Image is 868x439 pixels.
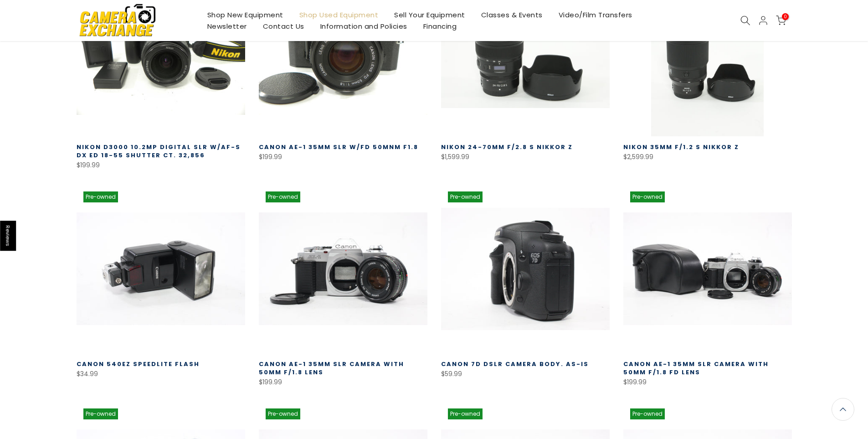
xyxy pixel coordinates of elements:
[623,360,769,377] a: Canon AE-1 35mm SLR Camera with 50mm f/1.8 FD Lens
[199,21,255,32] a: Newsletter
[776,15,786,26] a: 0
[255,21,312,32] a: Contact Us
[77,360,200,368] a: Canon 540EZ Speedlite Flash
[312,21,415,32] a: Information and Policies
[623,377,792,388] div: $199.99
[77,160,245,171] div: $199.99
[623,143,739,151] a: Nikon 35mm f/1.2 S Nikkor Z
[623,151,792,163] div: $2,599.99
[199,9,291,21] a: Shop New Equipment
[441,360,589,368] a: Canon 7D DSLR Camera Body. AS-IS
[386,9,473,21] a: Sell Your Equipment
[550,9,640,21] a: Video/Film Transfers
[77,143,241,160] a: Nikon D3000 10.2mp Digital SLR w/AF-S DX ED 18-55 Shutter Ct. 32,856
[259,377,427,388] div: $199.99
[259,151,427,163] div: $199.99
[441,368,610,380] div: $59.99
[441,151,610,163] div: $1,599.99
[415,21,465,32] a: Financing
[473,9,550,21] a: Classes & Events
[259,143,418,151] a: Canon AE-1 35mm SLR w/FD 50mnm f1.8
[441,143,573,151] a: Nikon 24-70mm f/2.8 S Nikkor Z
[782,13,789,20] span: 0
[832,398,854,421] a: Back to the top
[259,360,404,377] a: Canon AE-1 35mm SLR Camera with 50mm f/1.8 Lens
[77,368,245,380] div: $34.99
[291,9,386,21] a: Shop Used Equipment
